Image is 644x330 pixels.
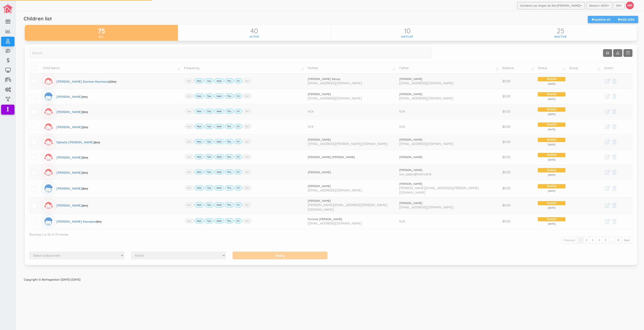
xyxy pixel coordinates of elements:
label: Sat [242,202,250,207]
label: Thu [224,202,233,207]
img: girlicon.svg [42,106,53,117]
span: [EMAIL_ADDRESS][PERSON_NAME][DOMAIN_NAME] [307,142,387,146]
label: Thu [224,94,233,99]
td: Status: activate to sort column ascending [535,63,566,74]
a: [PERSON_NAME] [307,199,395,203]
label: Mon [194,124,203,129]
label: Sun [184,78,193,83]
span: [EMAIL_ADDRESS][DOMAIN_NAME] [398,205,452,209]
span: [EMAIL_ADDRESS][DOMAIN_NAME] [307,81,361,85]
img: boyicon.svg [42,216,53,227]
div: [PERSON_NAME] Kemajou [56,216,101,227]
a: 5 [601,237,608,243]
a: 3 [589,237,595,243]
span: [DATE] [537,222,564,226]
span: Waitlist [537,201,564,205]
a: … [608,237,614,243]
label: Tue [204,154,213,159]
div: [PERSON_NAME] [56,91,87,102]
label: Thu [224,139,233,144]
label: Fri [233,124,241,129]
span: Waitlist [537,77,564,81]
a: [PERSON_NAME] [307,170,395,174]
img: girlicon.svg [42,152,53,163]
img: girlicon.svg [42,121,53,132]
div: Active [177,35,330,39]
td: $0.00 [500,180,535,197]
label: Sun [184,202,193,207]
a: Add child [613,16,637,23]
label: Fri [233,139,241,144]
img: girlicon.svg [42,167,53,178]
label: Tue [204,124,213,129]
div: 40 [177,27,330,35]
td: Balance: activate to sort column ascending [500,63,535,74]
div: 10 [330,27,483,35]
span: (22m) [108,80,115,83]
span: [PERSON_NAME][EMAIL_ADDRESS][PERSON_NAME][DOMAIN_NAME] [307,203,386,212]
img: girlicon.svg [42,76,53,87]
a: Previous [560,237,577,243]
label: Mon [194,139,203,144]
a: [PERSON_NAME] [398,201,498,205]
span: (3m) [95,220,101,223]
span: [DATE] [537,173,564,177]
td: Group: activate to sort column ascending [566,63,601,74]
label: Mon [194,218,203,223]
td: $0.00 [500,74,535,89]
a: [PERSON_NAME](6m) [42,200,87,211]
label: Fri [233,202,241,207]
span: Waitlist [537,168,564,172]
span: xav_pepin@hotmail.fe [398,172,430,176]
label: Wed [213,218,223,223]
label: Thu [224,78,233,83]
span: (2m) [81,125,87,129]
label: Thu [224,154,233,159]
label: Mon [194,185,203,190]
a: [PERSON_NAME] [398,77,498,81]
input: Search... [28,48,431,58]
span: (1m) [81,95,87,99]
label: Wed [213,169,223,174]
label: Sun [184,124,193,129]
td: $0.00 [500,134,535,149]
a: [PERSON_NAME](5m) [42,106,87,117]
label: Mon [194,169,203,174]
strong: Copyright © Bellegestion [DATE]-[DATE] [24,278,80,281]
label: Wed [213,109,223,114]
div: Ophelie [PERSON_NAME] [56,136,99,148]
a: [PERSON_NAME](8m) [42,183,87,194]
td: Child Name: activate to sort column ascending [40,63,181,74]
label: Tue [204,202,213,207]
div: 25 [483,27,636,35]
label: Sat [242,109,250,114]
a: [PERSON_NAME] Sduop [307,77,395,81]
label: Mon [194,154,203,159]
label: Sat [242,124,250,129]
span: [EMAIL_ADDRESS][DOMAIN_NAME] [307,188,361,192]
label: Mon [194,202,203,207]
label: Sun [184,109,193,114]
span: [EMAIL_ADDRESS][DOMAIN_NAME] [307,221,361,225]
span: [DATE] [537,82,564,86]
label: Wed [213,154,223,159]
div: 75 [24,27,177,35]
label: Mon [194,94,203,99]
a: [PERSON_NAME] [PERSON_NAME] [307,155,395,159]
label: Fri [233,94,241,99]
td: Father: activate to sort column ascending [396,63,499,74]
label: Sat [242,154,250,159]
a: Next [620,237,632,243]
td: $0.00 [500,197,535,214]
label: Sun [184,185,193,190]
td: $0.00 [500,165,535,180]
div: [PERSON_NAME] [56,121,87,132]
img: girlicon.svg [42,200,53,211]
span: [PERSON_NAME][EMAIL_ADDRESS][PERSON_NAME][DOMAIN_NAME] [398,186,478,195]
img: image [3,4,13,13]
label: Wed [213,124,223,129]
label: Thu [224,124,233,129]
span: (5m) [81,110,87,114]
a: [PERSON_NAME] [398,168,498,172]
span: Waitlist [537,138,564,142]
